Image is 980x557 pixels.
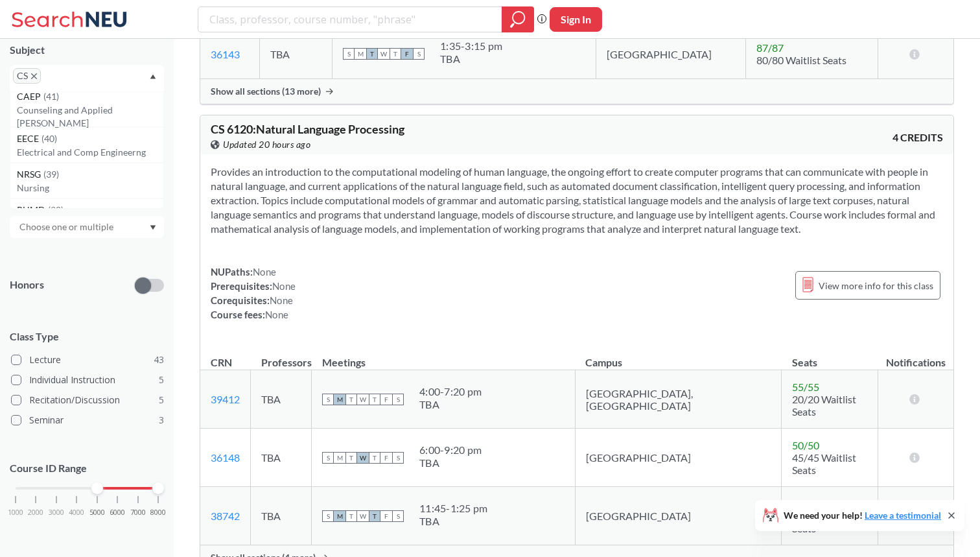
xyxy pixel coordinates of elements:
span: S [322,394,334,405]
span: 20/20 Waitlist Seats [792,393,856,418]
svg: X to remove pill [31,73,37,79]
span: ( 39 ) [43,169,59,180]
a: 38742 [211,510,240,522]
span: M [334,510,345,522]
td: [GEOGRAPHIC_DATA], [GEOGRAPHIC_DATA] [575,370,782,429]
span: 80/80 Waitlist Seats [756,54,846,66]
label: Seminar [11,412,164,429]
span: T [390,48,401,60]
div: Dropdown arrow [10,216,164,238]
th: Campus [575,342,782,370]
span: S [392,510,404,522]
span: ( 41 ) [43,91,59,102]
span: S [413,48,425,60]
span: M [334,394,345,405]
a: 39412 [211,393,240,405]
a: 36143 [211,48,240,60]
div: 11:45 - 1:25 pm [419,502,487,515]
span: View more info for this class [819,278,933,294]
td: TBA [251,429,312,487]
span: S [392,394,404,405]
p: Electrical and Comp Engineerng [17,146,163,159]
div: TBA [419,456,482,469]
td: TBA [251,487,312,545]
label: Lecture [11,351,164,368]
span: EECE [17,132,41,146]
span: 55 / 55 [792,381,819,393]
div: CSX to remove pillDropdown arrowCAEP(41)Counseling and Applied [PERSON_NAME]EECE(40)Electrical an... [10,65,164,91]
span: F [380,452,392,464]
th: Meetings [312,342,576,370]
p: Nursing [17,182,163,195]
div: NUPaths: Prerequisites: Corequisites: Course fees: [211,265,296,322]
span: Class Type [10,329,164,344]
div: TBA [419,515,487,528]
span: T [345,510,357,522]
span: F [380,394,392,405]
span: M [355,48,366,60]
span: 43 [154,353,164,367]
span: 7000 [130,509,146,516]
td: [GEOGRAPHIC_DATA] [575,487,782,545]
a: 36148 [211,451,240,464]
div: TBA [419,398,482,411]
span: None [265,309,288,320]
span: S [322,510,334,522]
span: 5000 [89,509,105,516]
td: TBA [260,29,332,79]
span: M [334,452,345,464]
svg: Dropdown arrow [150,225,156,230]
span: W [378,48,390,60]
span: ( 40 ) [41,133,57,144]
td: TBA [251,370,312,429]
span: CSX to remove pill [13,68,41,84]
span: 6000 [110,509,125,516]
span: ( 38 ) [48,204,64,215]
span: 5 [159,373,164,387]
input: Class, professor, course number, "phrase" [208,8,493,30]
span: 1000 [8,509,23,516]
svg: Dropdown arrow [150,74,156,79]
span: 3000 [49,509,64,516]
span: None [272,280,296,292]
td: [GEOGRAPHIC_DATA] [596,29,745,79]
span: W [357,510,369,522]
span: F [401,48,413,60]
span: None [270,294,293,306]
span: None [253,266,276,278]
span: 4000 [69,509,84,516]
p: Honors [10,278,44,292]
p: Course ID Range [10,461,164,476]
span: Updated 20 hours ago [223,137,310,152]
span: S [322,452,334,464]
th: Notifications [878,342,953,370]
svg: magnifying glass [510,10,526,29]
span: 5 [159,393,164,407]
span: W [357,394,369,405]
div: 6:00 - 9:20 pm [419,444,482,456]
div: 1:35 - 3:15 pm [440,40,502,53]
div: CRN [211,355,232,370]
span: 87 / 87 [756,41,784,54]
span: NRSG [17,167,43,182]
span: T [345,394,357,405]
span: CAEP [17,89,43,104]
span: Show all sections (13 more) [211,86,321,97]
input: Choose one or multiple [13,219,122,235]
div: magnifying glass [502,6,534,32]
span: 45/45 Waitlist Seats [792,451,856,476]
span: We need your help! [784,511,941,520]
span: 4 CREDITS [892,130,943,145]
div: TBA [440,53,502,65]
span: PHMD [17,203,48,217]
span: 8000 [150,509,166,516]
span: 2000 [28,509,43,516]
section: Provides an introduction to the computational modeling of human language, the ongoing effort to c... [211,165,943,236]
span: T [366,48,378,60]
span: T [369,510,380,522]
div: 4:00 - 7:20 pm [419,385,482,398]
span: T [345,452,357,464]
span: 50 / 50 [792,497,819,510]
span: S [343,48,355,60]
th: Seats [782,342,878,370]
